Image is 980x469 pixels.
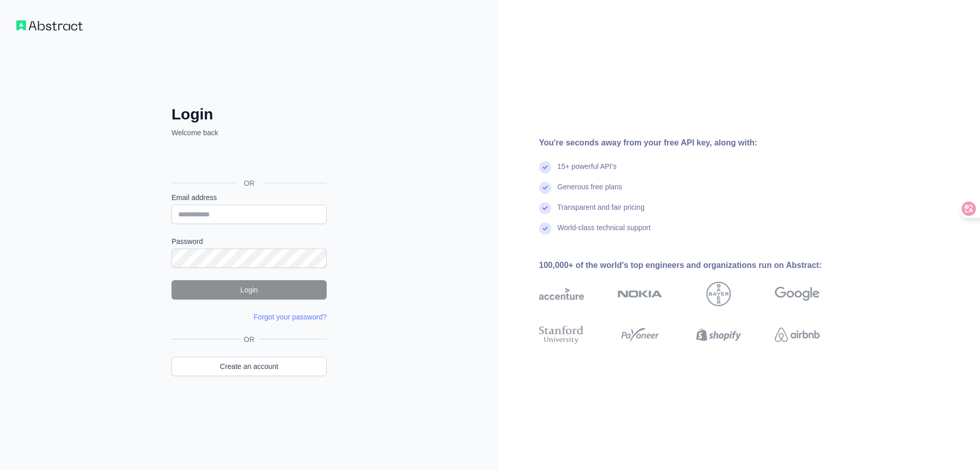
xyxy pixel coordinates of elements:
[240,334,259,344] span: OR
[171,280,327,300] button: Login
[539,182,551,194] img: check mark
[236,178,263,188] span: OR
[557,182,622,202] div: Generous free plans
[171,236,327,246] label: Password
[171,357,327,376] a: Create an account
[171,105,327,124] h2: Login
[254,313,327,321] a: Forgot your password?
[166,149,330,171] iframe: “使用 Google 账号登录”按钮
[171,128,327,138] p: Welcome back
[618,282,663,306] img: nokia
[539,202,551,214] img: check mark
[696,324,741,346] img: shopify
[618,324,663,346] img: payoneer
[16,20,83,31] img: Workflow
[539,259,852,271] div: 100,000+ of the world's top engineers and organizations run on Abstract:
[706,282,731,306] img: bayer
[557,202,645,223] div: Transparent and fair pricing
[557,161,617,182] div: 15+ powerful API's
[171,192,327,203] label: Email address
[539,161,551,174] img: check mark
[539,324,584,346] img: stanford university
[775,324,820,346] img: airbnb
[557,223,651,243] div: World-class technical support
[775,282,820,306] img: google
[539,137,852,149] div: You're seconds away from your free API key, along with:
[539,223,551,235] img: check mark
[539,282,584,306] img: accenture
